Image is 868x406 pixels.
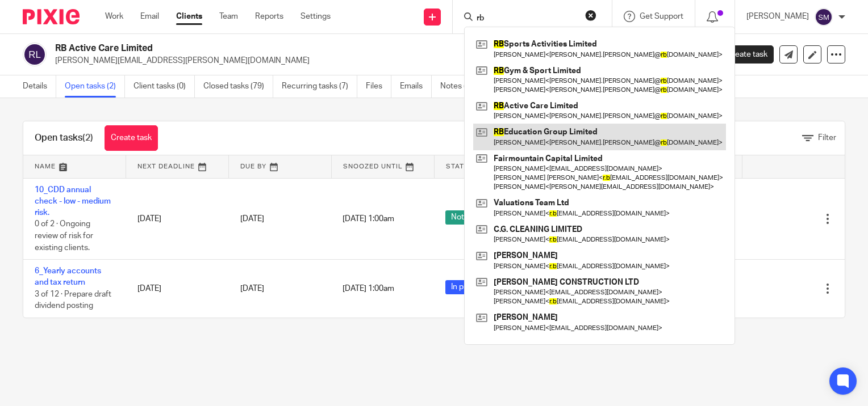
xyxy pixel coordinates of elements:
a: Work [105,11,123,22]
img: Pixie [23,9,80,24]
span: [DATE] 1:00am [343,215,394,223]
p: [PERSON_NAME][EMAIL_ADDRESS][PERSON_NAME][DOMAIN_NAME] [55,55,691,66]
a: Email [140,11,159,22]
span: [DATE] 1:00am [343,285,394,293]
a: Client tasks (0) [133,75,195,98]
a: Team [219,11,238,22]
img: svg%3E [23,43,47,66]
span: Not started [445,210,497,225]
span: [DATE] [240,285,264,293]
a: Reports [255,11,283,22]
a: Create task [105,125,158,151]
span: [DATE] [240,215,264,223]
a: Settings [301,11,331,22]
a: Details [23,75,56,98]
a: Files [366,75,391,98]
span: In progress [445,280,496,294]
input: Search [475,14,578,24]
span: Get Support [640,12,683,20]
a: Notes (0) [440,75,482,98]
span: 0 of 2 · Ongoing review of risk for existing clients. [35,221,93,252]
span: Filter [818,134,836,142]
h1: Open tasks [35,132,93,144]
a: Open tasks (2) [65,75,125,98]
td: [DATE] [126,178,229,260]
a: Emails [400,75,432,98]
span: (2) [82,133,93,142]
a: Recurring tasks (7) [282,75,357,98]
td: [DATE] [126,260,229,318]
h2: RB Active Care Limited [55,43,564,54]
img: svg%3E [815,8,833,26]
a: 6_Yearly accounts and tax return [35,267,101,286]
p: [PERSON_NAME] [746,11,809,22]
span: Snoozed Until [343,163,403,170]
button: Clear [585,10,596,21]
a: Clients [176,11,202,22]
a: Closed tasks (79) [203,75,273,98]
span: 3 of 12 · Prepare draft dividend posting [35,290,111,310]
span: Status [446,163,474,170]
a: Create task [708,45,774,64]
a: 10_CDD annual check - low - medium risk. [35,186,111,217]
